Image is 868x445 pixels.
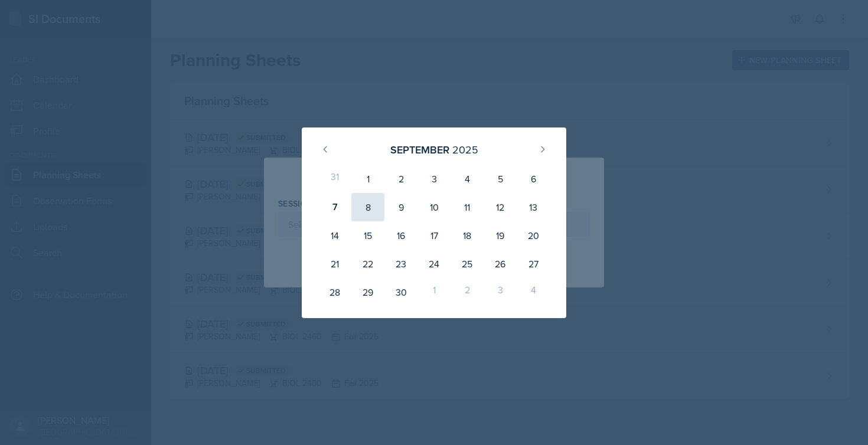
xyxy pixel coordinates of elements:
div: 18 [451,221,484,250]
div: 3 [484,278,517,306]
div: 26 [484,250,517,278]
div: 29 [351,278,384,306]
div: 22 [351,250,384,278]
div: 12 [484,193,517,221]
div: 1 [417,278,451,306]
div: 10 [417,193,451,221]
div: 23 [384,250,417,278]
div: 2025 [452,142,478,158]
div: 30 [384,278,417,306]
div: 1 [351,165,384,193]
div: 2 [384,165,417,193]
div: 17 [417,221,451,250]
div: 11 [451,193,484,221]
div: 5 [484,165,517,193]
div: 4 [451,165,484,193]
div: 14 [318,221,351,250]
div: 24 [417,250,451,278]
div: 2 [451,278,484,306]
div: 4 [517,278,550,306]
div: 8 [351,193,384,221]
div: September [390,142,449,158]
div: 19 [484,221,517,250]
div: 9 [384,193,417,221]
div: 13 [517,193,550,221]
div: 21 [318,250,351,278]
div: 20 [517,221,550,250]
div: 16 [384,221,417,250]
div: 3 [417,165,451,193]
div: 6 [517,165,550,193]
div: 27 [517,250,550,278]
div: 7 [318,193,351,221]
div: 31 [318,165,351,193]
div: 28 [318,278,351,306]
div: 15 [351,221,384,250]
div: 25 [451,250,484,278]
